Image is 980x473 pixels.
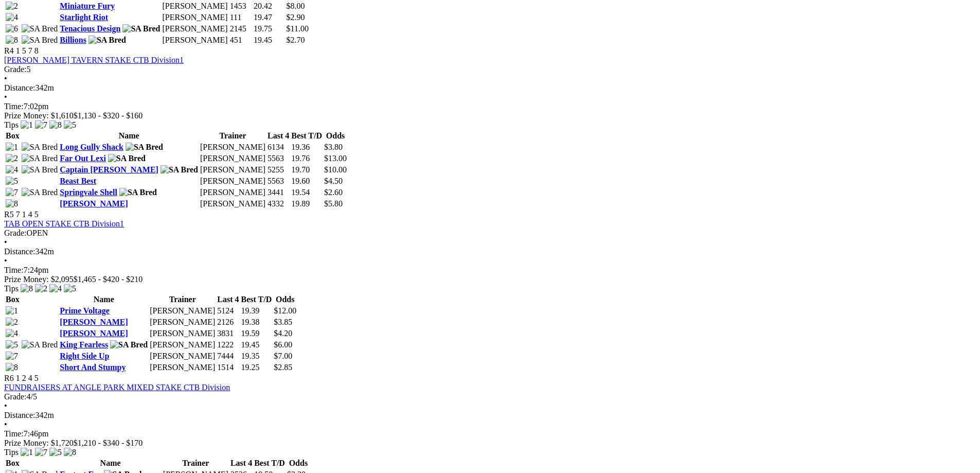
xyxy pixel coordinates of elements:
[4,65,27,74] span: Grade:
[274,363,292,372] span: $2.85
[4,374,14,382] span: R6
[324,154,347,163] span: $13.00
[253,24,285,34] td: 19.75
[6,329,18,338] img: 4
[4,429,24,438] span: Time:
[6,318,18,327] img: 2
[217,340,239,350] td: 1222
[4,74,7,83] span: •
[162,1,228,11] td: [PERSON_NAME]
[149,328,216,339] td: [PERSON_NAME]
[287,458,310,468] th: Odds
[200,165,266,175] td: [PERSON_NAME]
[4,284,19,293] span: Tips
[4,83,35,92] span: Distance:
[22,165,58,174] img: SA Bred
[64,120,76,130] img: 5
[4,448,19,457] span: Tips
[4,247,35,256] span: Distance:
[267,142,290,152] td: 6134
[35,448,47,457] img: 7
[64,284,76,293] img: 5
[253,12,285,23] td: 19.47
[49,284,62,293] img: 4
[16,374,39,382] span: 1 2 4 5
[149,362,216,373] td: [PERSON_NAME]
[291,131,323,141] th: Best T/D
[274,340,292,349] span: $6.00
[60,329,128,338] a: [PERSON_NAME]
[74,275,143,284] span: $1,465 - $420 - $210
[60,199,128,208] a: [PERSON_NAME]
[200,199,266,209] td: [PERSON_NAME]
[291,176,323,186] td: 19.60
[4,46,14,55] span: R4
[200,131,266,141] th: Trainer
[4,429,976,439] div: 7:46pm
[4,210,14,219] span: R5
[229,35,252,45] td: 451
[22,143,58,152] img: SA Bred
[4,120,19,129] span: Tips
[60,363,126,372] a: Short And Stumpy
[4,247,976,256] div: 342m
[4,411,35,419] span: Distance:
[291,165,323,175] td: 19.70
[241,340,273,350] td: 19.45
[229,1,252,11] td: 1453
[49,120,62,130] img: 8
[324,143,343,151] span: $3.80
[60,24,120,33] a: Tenacious Design
[59,131,199,141] th: Name
[229,24,252,34] td: 2145
[241,328,273,339] td: 19.59
[273,294,297,305] th: Odds
[291,142,323,152] td: 19.36
[4,93,7,101] span: •
[4,266,976,275] div: 7:24pm
[6,295,20,304] span: Box
[6,352,18,361] img: 7
[241,317,273,327] td: 19.38
[229,12,252,23] td: 111
[4,102,24,111] span: Time:
[241,306,273,316] td: 19.39
[4,56,184,64] a: [PERSON_NAME] TAVERN STAKE CTB Division1
[4,219,124,228] a: TAB OPEN STAKE CTB Division1
[217,362,239,373] td: 1514
[6,306,18,316] img: 1
[6,188,18,197] img: 7
[6,131,20,140] span: Box
[4,420,7,429] span: •
[4,411,976,420] div: 342m
[35,120,47,130] img: 7
[241,294,273,305] th: Best T/D
[324,177,343,185] span: $4.50
[22,24,58,33] img: SA Bred
[6,177,18,186] img: 5
[4,65,976,74] div: 5
[4,275,976,284] div: Prize Money: $2,095
[60,143,123,151] a: Long Gully Shack
[59,458,161,468] th: Name
[267,153,290,164] td: 5563
[64,448,76,457] img: 8
[274,318,292,326] span: $3.85
[74,439,143,447] span: $1,210 - $340 - $170
[21,120,33,130] img: 1
[161,165,198,174] img: SA Bred
[4,401,7,410] span: •
[119,188,157,197] img: SA Bred
[287,24,309,33] span: $11.00
[217,317,239,327] td: 2126
[287,13,305,22] span: $2.90
[60,13,108,22] a: Starlight Riot
[162,12,228,23] td: [PERSON_NAME]
[6,36,18,45] img: 8
[22,36,58,45] img: SA Bred
[60,340,108,349] a: King Fearless
[60,165,158,174] a: Captain [PERSON_NAME]
[4,392,27,401] span: Grade:
[324,199,343,208] span: $5.80
[200,187,266,198] td: [PERSON_NAME]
